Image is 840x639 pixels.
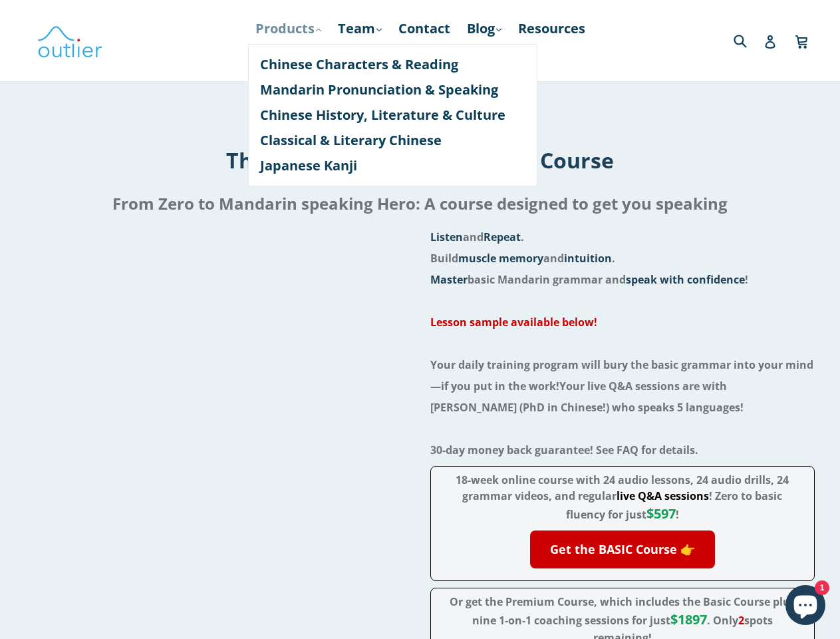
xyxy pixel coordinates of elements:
span: speak with confidence [626,272,745,287]
span: 30-day money back guarantee! See FAQ for details. [430,443,698,457]
span: live Q&A sessions [617,489,709,503]
a: Contact [392,17,457,41]
span: 2 [738,613,744,628]
a: Course Login [371,41,469,65]
span: Listen [430,230,463,244]
span: Your live Q&A sessions are with [PERSON_NAME] (PhD in Chinese!) who speaks 5 languages! [430,379,744,415]
span: $1897 [670,610,707,628]
img: Outlier Linguistics [37,21,103,60]
a: Classical & Literary Chinese [260,128,525,153]
span: and . [430,230,524,244]
span: ! [646,507,679,522]
a: Blog [460,17,508,41]
span: Build and . [430,251,615,266]
a: Mandarin Pronunciation & Speaking [260,77,525,103]
a: Lesson sample available below! [430,315,597,329]
span: basic Mandarin grammar and ! [430,272,748,287]
h1: The Get Speaking™ Mandarin Course [11,146,829,174]
inbox-online-store-chat: Shopify online store chat [781,585,829,628]
a: Team [331,17,388,41]
span: Your daily training program will bury the basic grammar into your mind—if you put in the work! [430,357,813,393]
a: Chinese History, Literature & Culture [260,103,525,128]
span: muscle memory [458,251,543,266]
span: 18-week online course with 24 audio lessons, 24 audio drills, 24 grammar videos, and regular ! Ze... [456,473,789,522]
span: $597 [646,505,676,523]
a: Get the BASIC Course 👉 [530,531,715,568]
span: Master [430,272,468,287]
input: Search [730,27,767,54]
a: Products [249,17,328,41]
a: Chinese Characters & Reading [260,52,525,77]
a: Japanese Kanji [260,153,525,178]
span: Repeat [484,230,521,244]
span: intuition [564,251,612,266]
a: Resources [511,17,592,41]
iframe: Embedded Vimeo Video [25,226,410,443]
h2: From Zero to Mandarin speaking Hero: A course designed to get you speaking [11,188,829,220]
